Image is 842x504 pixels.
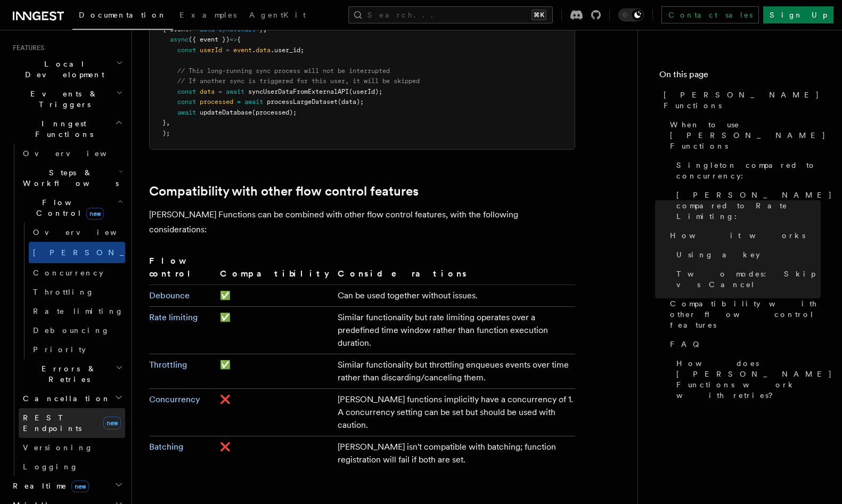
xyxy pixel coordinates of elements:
[249,11,306,19] span: AgentKit
[71,481,89,492] span: new
[33,248,189,257] span: [PERSON_NAME]
[216,354,333,389] td: ✅
[196,26,259,33] span: "data-sync.start"
[33,307,124,315] span: Rate limiting
[177,46,196,54] span: const
[666,115,821,156] a: When to use [PERSON_NAME] Functions
[333,389,575,436] td: [PERSON_NAME] functions implicitly have a concurrency of 1. A concurrency setting can be set but ...
[29,321,125,340] a: Debouncing
[670,119,826,151] span: When to use [PERSON_NAME] Functions
[672,354,821,405] a: How does [PERSON_NAME] Functions work with retries?
[672,245,821,264] a: Using a key
[23,149,133,158] span: Overview
[672,156,821,185] a: Singleton compared to concurrency:
[29,340,125,359] a: Priority
[532,10,546,20] kbd: ⌘K
[33,269,103,277] span: Concurrency
[19,193,125,223] button: Flow Controlnew
[177,67,390,75] span: // This long-running sync process will not be interrupted
[333,254,575,285] th: Considerations
[19,144,125,163] a: Overview
[86,208,104,220] span: new
[200,98,233,105] span: processed
[676,358,832,401] span: How does [PERSON_NAME] Functions work with retries?
[676,249,760,260] span: Using a key
[252,46,256,54] span: .
[672,185,821,226] a: [PERSON_NAME] compared to Rate Limiting:
[333,307,575,354] td: Similar functionality but rate limiting operates over a predefined time window rather than functi...
[670,230,805,241] span: How it works
[333,354,575,389] td: Similar functionality but throttling enqueues events over time rather than discarding/canceling t...
[177,109,196,116] span: await
[19,359,125,389] button: Errors & Retries
[19,223,125,359] div: Flow Controlnew
[162,119,166,126] span: }
[267,98,338,105] span: processLargeDataset
[216,285,333,307] td: ✅
[256,46,271,54] span: data
[170,36,189,43] span: async
[179,11,236,19] span: Examples
[676,190,832,222] span: [PERSON_NAME] compared to Rate Limiting:
[177,88,196,95] span: const
[149,184,419,199] a: Compatibility with other flow control features
[670,298,821,330] span: Compatibility with other flow control features
[177,77,420,85] span: // If another sync is triggered for this user, it will be skipped
[29,223,125,242] a: Overview
[149,360,187,370] a: Throttling
[149,442,183,452] a: Batching
[200,88,215,95] span: data
[659,85,821,115] a: [PERSON_NAME] Functions
[9,118,115,140] span: Inngest Functions
[670,339,705,349] span: FAQ
[216,389,333,436] td: ❌
[271,46,304,54] span: .user_id;
[166,119,170,126] span: ,
[263,26,267,33] span: ,
[9,476,125,495] button: Realtimenew
[200,46,222,54] span: userId
[19,197,117,218] span: Flow Control
[666,335,821,354] a: FAQ
[29,242,125,263] a: [PERSON_NAME]
[618,9,644,21] button: Toggle dark mode
[19,393,111,404] span: Cancellation
[33,326,110,335] span: Debouncing
[23,413,81,433] span: REST Endpoints
[9,44,44,52] span: Features
[9,481,89,491] span: Realtime
[676,269,821,290] span: Two modes: Skip vs Cancel
[664,90,821,111] span: [PERSON_NAME] Functions
[230,36,237,43] span: =>
[216,307,333,354] td: ✅
[19,389,125,408] button: Cancellation
[19,438,125,457] a: Versioning
[189,26,192,33] span: :
[233,46,252,54] span: event
[9,84,125,114] button: Events & Triggers
[338,98,364,105] span: (data);
[149,254,216,285] th: Flow control
[348,6,553,23] button: Search...⌘K
[237,36,241,43] span: {
[216,436,333,471] td: ❌
[244,98,263,105] span: await
[252,109,297,116] span: (processed);
[79,11,167,19] span: Documentation
[676,160,821,181] span: Singleton compared to concurrency:
[23,443,93,452] span: Versioning
[216,254,333,285] th: Compatibility
[162,129,170,137] span: );
[9,54,125,84] button: Local Development
[19,457,125,476] a: Logging
[333,436,575,471] td: [PERSON_NAME] isn't compatible with batching; function registration will fail if both are set.
[9,88,116,110] span: Events & Triggers
[19,163,125,193] button: Steps & Workflows
[149,207,575,237] p: [PERSON_NAME] Functions can be combined with other flow control features, with the following cons...
[237,98,241,105] span: =
[666,294,821,335] a: Compatibility with other flow control features
[672,264,821,294] a: Two modes: Skip vs Cancel
[177,98,196,105] span: const
[29,282,125,302] a: Throttling
[218,88,222,95] span: =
